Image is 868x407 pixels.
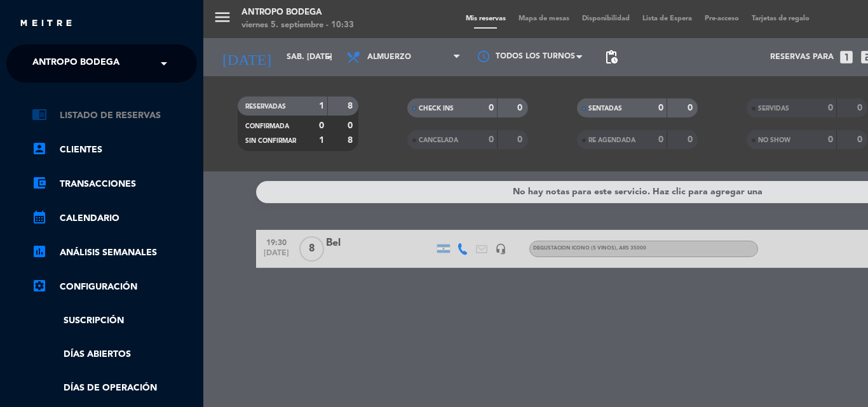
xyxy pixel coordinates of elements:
[32,107,47,122] i: chrome_reader_mode
[32,141,47,156] i: account_box
[32,244,47,259] i: assessment
[32,278,47,293] i: settings_applications
[32,210,47,225] i: calendar_month
[32,175,47,190] i: account_balance_wallet
[32,381,197,396] a: Días de Operación
[32,314,197,328] a: Suscripción
[32,177,197,192] a: account_balance_walletTransacciones
[19,19,73,29] img: MEITRE
[32,211,197,226] a: calendar_monthCalendario
[604,50,619,65] span: pending_actions
[32,347,197,362] a: Días abiertos
[32,50,119,77] span: Antropo Bodega
[32,142,197,157] a: account_boxClientes
[32,108,197,123] a: chrome_reader_modeListado de Reservas
[32,245,197,260] a: assessmentANÁLISIS SEMANALES
[32,279,197,295] a: Configuración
